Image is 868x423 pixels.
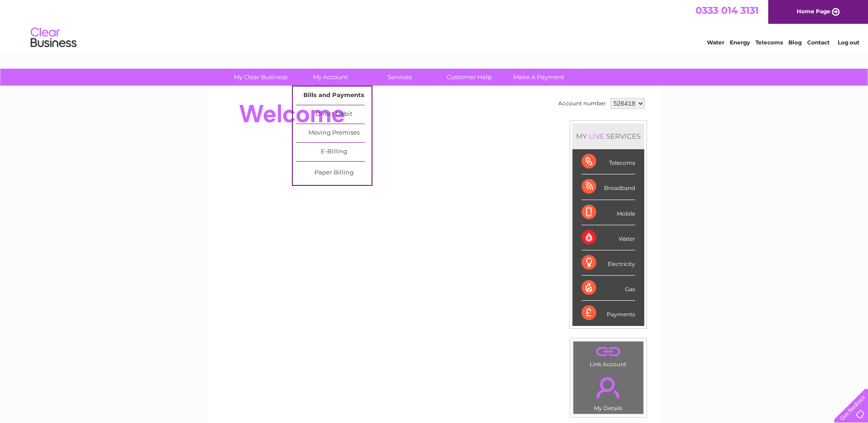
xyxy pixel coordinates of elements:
[296,124,372,142] a: Moving Premises
[707,39,724,46] a: Water
[223,69,298,86] a: My Clear Business
[292,69,368,86] a: My Account
[788,39,802,46] a: Blog
[296,164,372,182] a: Paper Billing
[362,69,437,86] a: Services
[30,24,77,52] img: logo.png
[582,225,635,250] div: Water
[576,372,641,404] a: .
[587,132,606,141] div: LIVE
[296,105,372,124] a: Direct Debit
[576,344,641,360] a: .
[582,200,635,225] div: Mobile
[296,87,372,105] a: Bills and Payments
[296,143,372,161] a: E-Billing
[730,39,750,46] a: Energy
[755,39,783,46] a: Telecoms
[218,5,651,44] div: Clear Business is a trading name of Verastar Limited (registered in [GEOGRAPHIC_DATA] No. 3667643...
[582,149,635,174] div: Telecoms
[556,96,608,111] td: Account number
[431,69,507,86] a: Customer Help
[582,174,635,200] div: Broadband
[582,301,635,325] div: Payments
[573,341,644,370] td: Link Account
[572,123,644,149] div: MY SERVICES
[582,250,635,276] div: Electricity
[573,369,644,414] td: My Details
[838,39,859,46] a: Log out
[501,69,577,86] a: Make A Payment
[807,39,830,46] a: Contact
[582,276,635,301] div: Gas
[695,5,759,16] a: 0333 014 3131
